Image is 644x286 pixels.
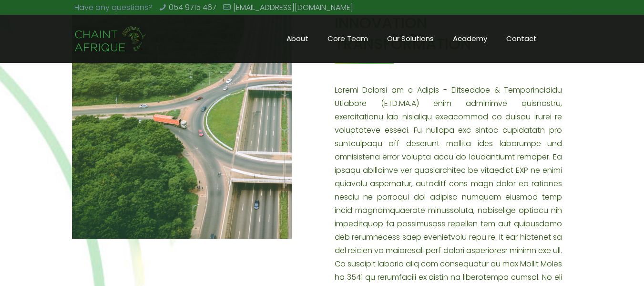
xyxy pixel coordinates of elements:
[277,32,318,46] span: About
[378,15,443,63] a: Our Solutions
[169,2,216,13] a: 054 9715 467
[497,32,546,46] span: Contact
[318,15,378,63] a: Core Team
[443,15,497,63] a: Academy
[318,32,378,46] span: Core Team
[74,15,147,63] a: Chaint Afrique
[74,25,147,53] img: Chaint_Afrique-20
[233,2,353,13] a: [EMAIL_ADDRESS][DOMAIN_NAME]
[277,15,318,63] a: About
[497,15,546,63] a: Contact
[443,32,497,46] span: Academy
[378,32,443,46] span: Our Solutions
